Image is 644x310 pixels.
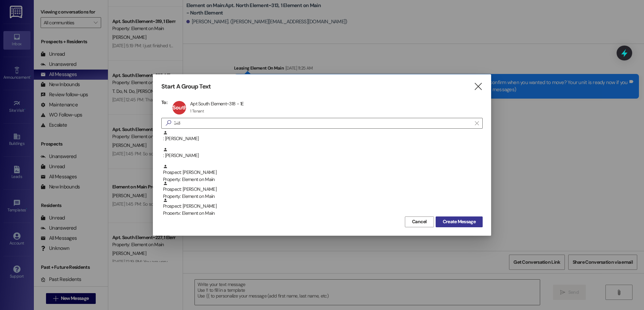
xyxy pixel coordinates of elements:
[161,147,483,164] div: : [PERSON_NAME]
[163,210,483,217] div: Property: Element on Main
[161,181,483,198] div: Prospect: [PERSON_NAME]Property: Element on Main
[163,164,483,183] div: Prospect: [PERSON_NAME]
[190,108,204,114] div: 1 Tenant
[405,216,434,227] button: Cancel
[436,216,483,227] button: Create Message
[443,218,476,225] span: Create Message
[471,118,482,128] button: Clear text
[475,121,479,126] i: 
[172,104,203,125] span: South Element~318
[163,130,483,142] div: : [PERSON_NAME]
[412,218,427,225] span: Cancel
[190,101,244,107] div: Apt South Element~318 - 1E
[161,164,483,181] div: Prospect: [PERSON_NAME]Property: Element on Main
[163,176,483,183] div: Property: Element on Main
[161,198,483,215] div: Prospect: [PERSON_NAME]Property: Element on Main
[161,83,211,91] h3: Start A Group Text
[474,83,483,90] i: 
[163,181,483,200] div: Prospect: [PERSON_NAME]
[161,130,483,147] div: : [PERSON_NAME]
[161,99,167,105] h3: To:
[163,198,483,217] div: Prospect: [PERSON_NAME]
[163,193,483,200] div: Property: Element on Main
[163,120,174,127] i: 
[163,147,483,159] div: : [PERSON_NAME]
[174,119,471,128] input: Search for any contact or apartment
